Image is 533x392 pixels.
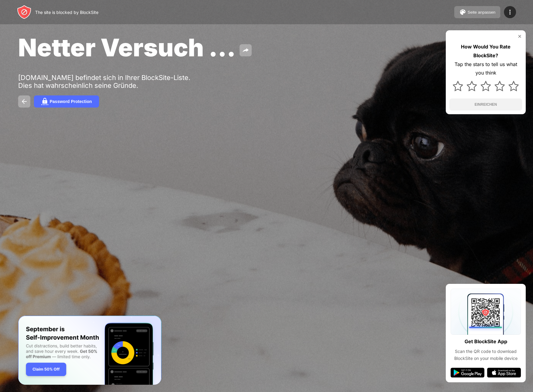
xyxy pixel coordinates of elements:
[451,289,521,335] img: qrcode.svg
[506,8,514,16] img: menu-icon.svg
[18,33,236,62] span: Netter Versuch …
[35,10,98,15] div: The site is blocked by BlockSite
[449,98,522,111] button: EINREICHEN
[18,74,205,89] div: [DOMAIN_NAME] befindet sich in Ihrer BlockSite-Liste. Dies hat wahrscheinlich seine Gründe.
[451,348,521,362] div: Scan the QR code to download BlockSite on your mobile device
[17,5,31,19] img: header-logo.svg
[465,337,507,346] div: Get BlockSite App
[242,47,249,54] img: share.svg
[487,368,521,377] img: app-store.svg
[449,42,522,60] div: How Would You Rate BlockSite?
[50,99,92,104] div: Password Protection
[34,95,99,108] button: Password Protection
[454,6,500,18] button: Seite anpassen
[18,316,161,385] iframe: Banner
[508,81,519,91] img: star.svg
[495,81,505,91] img: star.svg
[468,10,495,15] div: Seite anpassen
[21,98,28,105] img: back.svg
[453,81,463,91] img: star.svg
[451,368,485,377] img: google-play.svg
[517,34,522,39] img: rate-us-close.svg
[467,81,477,91] img: star.svg
[481,81,491,91] img: star.svg
[449,60,522,78] div: Tap the stars to tell us what you think
[459,8,466,16] img: pallet.svg
[41,98,48,105] img: password.svg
